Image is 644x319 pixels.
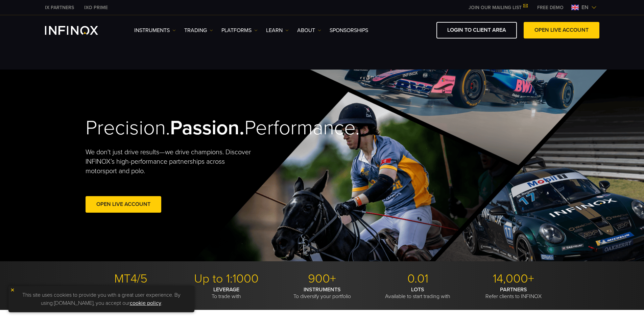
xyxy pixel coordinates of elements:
[181,271,272,286] p: Up to 1:1000
[304,286,341,293] strong: INSTRUMENTS
[579,3,591,11] span: en
[266,26,289,34] a: Learn
[463,5,532,10] a: JOIN OUR MAILING LIST
[86,271,176,286] p: MT4/5
[330,26,368,34] a: SPONSORSHIPS
[468,286,559,300] p: Refer clients to INFINOX
[12,289,191,309] p: This site uses cookies to provide you with a great user experience. By using [DOMAIN_NAME], you a...
[40,4,79,11] a: INFINOX
[277,271,367,286] p: 900+
[184,26,213,34] a: TRADING
[45,26,114,35] a: INFINOX Logo
[373,271,463,286] p: 0.01
[221,26,258,34] a: PLATFORMS
[86,196,161,213] a: Open Live Account
[86,148,256,176] p: We don't just drive results—we drive champions. Discover INFINOX’s high-performance partnerships ...
[532,4,569,11] a: INFINOX MENU
[181,286,272,300] p: To trade with
[524,22,599,38] a: OPEN LIVE ACCOUNT
[277,286,367,300] p: To diversify your portfolio
[213,286,239,293] strong: LEVERAGE
[10,288,15,292] img: yellow close icon
[297,26,321,34] a: ABOUT
[373,286,463,300] p: Available to start trading with
[170,116,244,140] strong: Passion.
[468,271,559,286] p: 14,000+
[411,286,424,293] strong: LOTS
[130,300,161,307] a: cookie policy
[436,22,517,38] a: LOGIN TO CLIENT AREA
[500,286,527,293] strong: PARTNERS
[134,26,176,34] a: Instruments
[79,4,113,11] a: INFINOX
[86,116,299,140] h2: Precision. Performance.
